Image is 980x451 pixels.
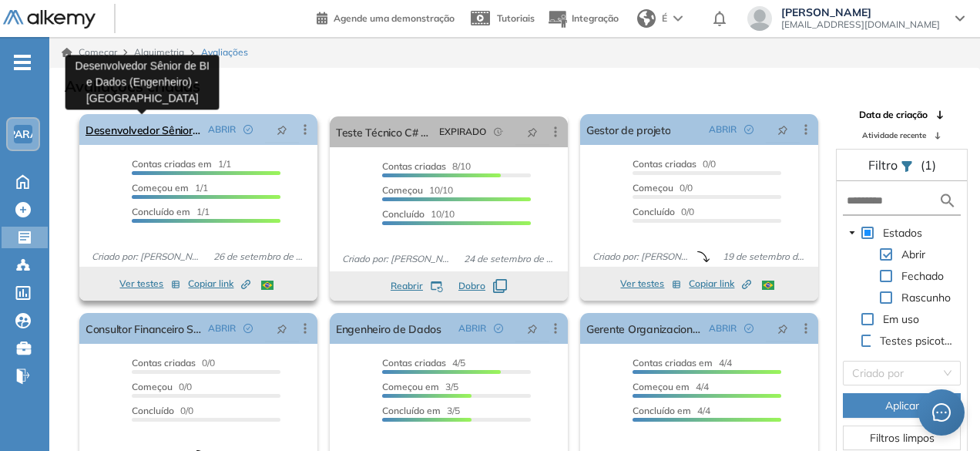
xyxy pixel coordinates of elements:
span: alfinete [527,126,538,138]
font: Dobro [458,280,485,291]
font: 1/1 [196,206,210,217]
span: alfinete [777,322,788,335]
img: ícone de pesquisa [938,191,957,210]
font: Agende uma demonstração [334,12,455,24]
font: Filtro [868,157,898,173]
font: Copiar link [188,278,233,289]
a: Começar [62,45,117,59]
img: mundo [637,9,656,28]
button: alfinete [766,117,800,142]
font: ABRIR [709,322,737,334]
font: 1/1 [195,182,208,194]
font: Consultor Financeiro Sênior Dynamics F&0 - LATAM [86,322,335,336]
font: 0/0 [202,357,215,369]
font: Concluído em [132,206,190,217]
a: Teste Técnico C# - Talent Academy [336,116,433,147]
span: cursor para baixo [848,229,856,237]
font: 4/4 [719,357,732,369]
button: Reabrir [391,279,443,293]
font: Criado por: [PERSON_NAME] [342,253,465,264]
button: Ver testes [620,274,681,293]
font: 10/10 [429,184,453,196]
font: 4/4 [697,405,710,416]
font: 8/10 [452,160,471,172]
font: ABRIR [458,322,486,334]
font: Avaliações [201,46,248,58]
span: Rascunho [898,288,954,307]
font: Contas criadas [382,357,446,369]
span: alfinete [527,322,538,335]
span: círculo de verificação [243,324,253,333]
span: círculo de verificação [744,324,753,333]
button: Aplicar [843,393,961,418]
a: Consultor Financeiro Sênior Dynamics F&0 - LATAM [86,313,202,344]
font: Abrir [901,247,925,261]
span: Em uso [880,310,922,328]
font: Contas criadas [633,158,696,170]
font: Concluído [132,405,174,416]
font: Fechado [901,269,944,283]
font: 0/0 [703,158,716,170]
font: Aplicar [885,399,919,412]
font: Começou [382,184,423,196]
button: alfinete [265,117,299,142]
font: 3/5 [447,405,460,416]
span: Fechado [898,267,947,285]
font: PARA [8,127,38,140]
button: Copiar link [188,274,250,293]
font: Copiar link [689,278,734,289]
font: Contas criadas em [633,357,713,369]
img: Logotipo [3,10,96,29]
button: Integração [547,2,619,35]
button: alfinete [265,316,299,341]
font: Concluído em [382,405,441,416]
button: alfinete [515,316,549,341]
img: SUTIÃ [261,281,274,290]
font: 0/0 [179,381,192,392]
span: tempo de campo [494,127,503,136]
span: Abrir [898,245,928,264]
font: 1/1 [218,158,231,170]
span: círculo de verificação [744,125,753,134]
button: Ver testes [119,274,180,293]
font: 19 de setembro de 2025 [723,251,827,262]
font: Começou em [382,381,439,392]
font: Concluído [382,208,425,220]
font: Engenheiro de Dados [336,322,441,336]
font: Gestor de projeto [586,123,670,137]
font: 26 de setembro de 2025 [213,251,317,262]
span: alfinete [277,322,287,335]
font: Criado por: [PERSON_NAME] [92,251,215,262]
font: Data de criação [859,109,928,120]
font: Teste Técnico C# - Talent Academy [336,126,508,140]
button: alfinete [766,316,800,341]
font: 3/5 [445,381,458,392]
span: mensagem [932,403,951,422]
font: Ver testes [620,278,664,289]
img: seta [673,15,683,22]
span: alfinete [777,123,788,136]
font: 10/10 [431,208,455,220]
font: [EMAIL_ADDRESS][DOMAIN_NAME] [781,19,940,30]
font: Desenvolvedor Sênior de BI e Dados (Engenheiro) - [GEOGRAPHIC_DATA] [75,59,209,104]
font: Estados [883,226,922,240]
a: Agende uma demonstração [317,8,455,26]
span: círculo de verificação [243,125,253,134]
font: Começar [79,46,117,58]
font: Contas criadas [382,160,446,172]
font: 4/4 [696,381,709,392]
font: Começou [633,182,673,194]
font: Começou [132,381,173,392]
span: alfinete [277,123,287,136]
font: Filtros limpos [870,431,935,445]
font: Integração [572,12,619,24]
font: Criado por: [PERSON_NAME] [592,251,716,262]
font: Desenvolvedor Sênior de BI e Dados (Engenheiro) - [GEOGRAPHIC_DATA] [86,123,451,137]
font: Tutoriais [497,12,535,24]
span: círculo de verificação [494,324,503,333]
font: Ver testes [119,278,163,289]
font: ABRIR [208,123,236,135]
button: alfinete [515,119,549,144]
font: [PERSON_NAME] [781,5,871,19]
font: 0/0 [180,405,193,416]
